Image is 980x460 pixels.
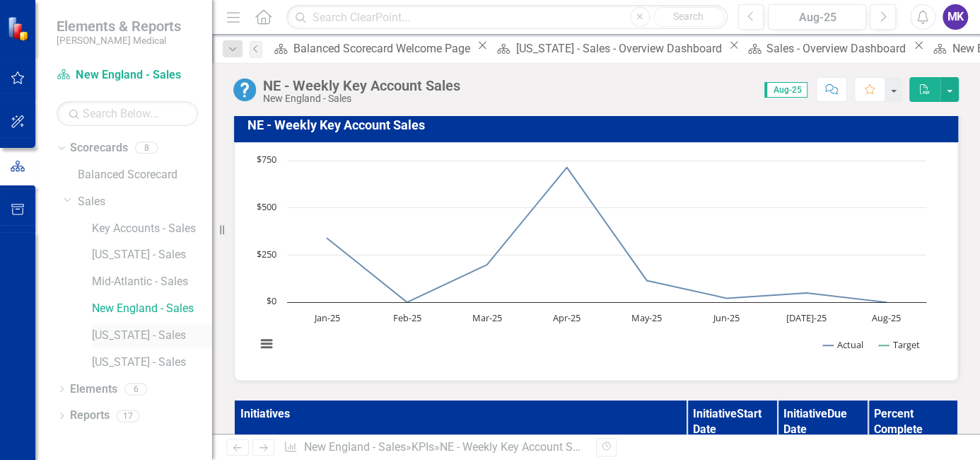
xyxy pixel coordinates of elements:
[412,440,434,454] a: KPIs
[57,18,181,35] span: Elements & Reports
[823,338,863,351] button: Show Actual
[249,154,943,366] div: Chart. Highcharts interactive chart.
[293,40,474,57] div: Balanced Scorecard Welcome Page
[284,439,585,456] div: » »
[78,194,212,210] a: Sales
[313,311,340,324] text: Jan-25
[653,7,724,27] button: Search
[267,294,276,307] text: $0
[263,93,460,104] div: New England - Sales
[92,355,212,371] a: [US_STATE] - Sales
[263,78,460,93] div: NE - Weekly Key Account Sales
[393,311,421,324] text: Feb-25
[943,4,968,30] button: MK
[553,311,581,324] text: Apr-25
[70,140,128,156] a: Scorecards
[124,383,147,395] div: 6
[440,440,593,454] div: NE - Weekly Key Account Sales
[117,410,139,422] div: 17
[92,301,212,317] a: New England - Sales
[879,338,920,351] button: Show Target
[766,40,910,57] div: Sales - Overview Dashboard
[764,82,807,98] span: Aug-25
[673,11,704,22] span: Search
[515,40,725,57] div: [US_STATE] - Sales - Overview Dashboard
[257,200,276,213] text: $500
[472,311,502,324] text: Mar-25
[743,40,910,57] a: Sales - Overview Dashboard
[70,381,117,398] a: Elements
[257,153,276,166] text: $750
[135,142,158,154] div: 8
[92,221,212,237] a: Key Accounts - Sales
[7,16,32,41] img: ClearPoint Strategy
[304,440,406,454] a: New England - Sales
[70,408,110,424] a: Reports
[249,154,933,366] svg: Interactive chart
[768,4,866,30] button: Aug-25
[786,311,827,324] text: [DATE]-25
[78,167,212,183] a: Balanced Scorecard
[773,9,861,26] div: Aug-25
[491,40,725,57] a: [US_STATE] - Sales - Overview Dashboard
[57,101,198,126] input: Search Below...
[92,247,212,263] a: [US_STATE] - Sales
[631,311,662,324] text: May-25
[57,35,181,46] small: [PERSON_NAME] Medical
[286,5,727,30] input: Search ClearPoint...
[92,274,212,290] a: Mid-Atlantic - Sales
[872,311,901,324] text: Aug-25
[257,248,276,260] text: $250
[712,311,740,324] text: Jun-25
[257,334,276,354] button: View chart menu, Chart
[233,79,256,101] img: No Information
[57,67,198,84] a: New England - Sales
[92,328,212,344] a: [US_STATE] - Sales
[269,40,474,57] a: Balanced Scorecard Welcome Page
[247,118,950,132] h3: NE - Weekly Key Account Sales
